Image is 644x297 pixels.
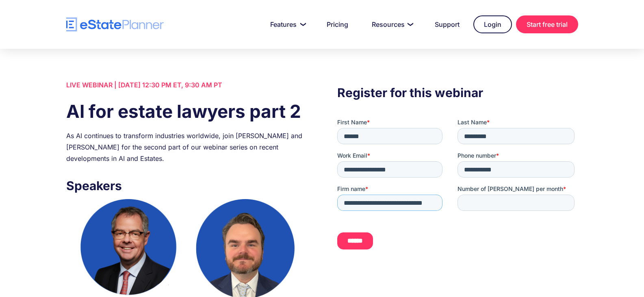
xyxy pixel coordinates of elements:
[425,16,469,33] a: Support
[337,83,578,102] h3: Register for this webinar
[66,17,164,32] a: home
[362,16,421,33] a: Resources
[337,118,578,256] iframe: Form 0
[66,99,307,124] h1: AI for estate lawyers part 2
[473,15,512,33] a: Login
[317,16,358,33] a: Pricing
[66,176,307,195] h3: Speakers
[66,130,307,164] div: As AI continues to transform industries worldwide, join [PERSON_NAME] and [PERSON_NAME] for the s...
[66,79,307,91] div: LIVE WEBINAR | [DATE] 12:30 PM ET, 9:30 AM PT
[260,16,313,33] a: Features
[516,15,578,33] a: Start free trial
